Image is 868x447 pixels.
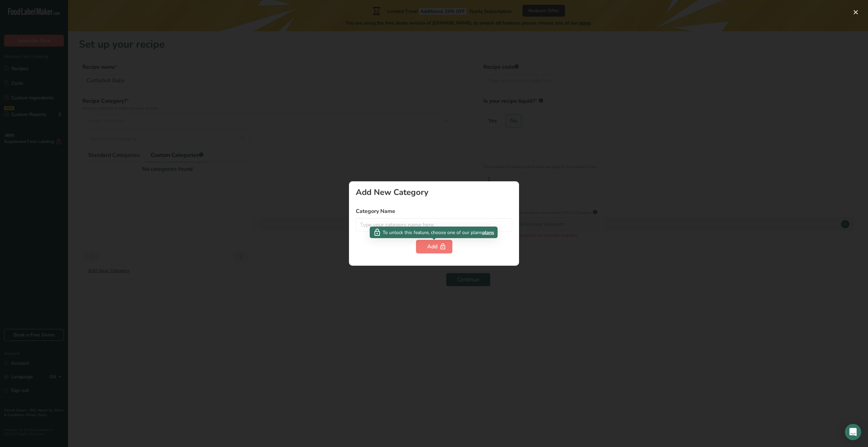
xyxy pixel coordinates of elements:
div: Add New Category [356,188,512,196]
div: Add [427,243,441,251]
div: Open Intercom Messenger [845,424,861,440]
input: Type your category name here [356,218,512,232]
span: To unlock this feature, choose one of our plans [383,229,482,236]
label: Category Name [356,207,512,215]
span: plans [482,229,494,236]
button: Add [416,240,452,253]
